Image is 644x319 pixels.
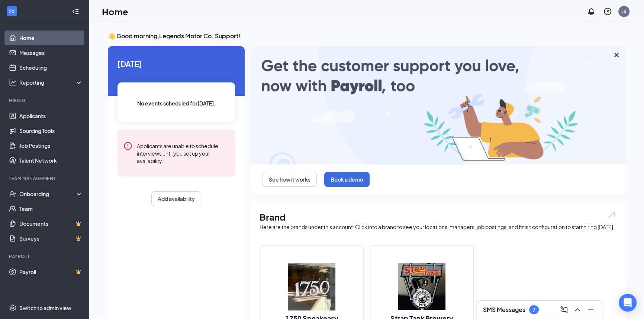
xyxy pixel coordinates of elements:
img: open.6027fd2a22e1237b5b06.svg [607,211,616,219]
button: Minimize [585,304,597,316]
a: Talent Network [19,153,83,168]
a: Team [19,201,83,216]
div: Onboarding [19,190,77,198]
button: See how it works [263,172,317,187]
svg: Notifications [587,7,596,16]
h1: Home [102,5,128,18]
span: [DATE] [117,58,235,69]
svg: Analysis [9,79,16,86]
svg: Settings [9,304,16,312]
a: PayrollCrown [19,264,83,279]
a: DocumentsCrown [19,216,83,231]
span: No events scheduled for [DATE] . [137,99,216,107]
a: SurveysCrown [19,231,83,246]
a: Job Postings [19,138,83,153]
div: Switch to admin view [19,304,71,312]
svg: ChevronUp [573,305,582,314]
svg: QuestionInfo [603,7,612,16]
img: Strap Tank Brewery [398,263,445,310]
a: Sourcing Tools [19,123,83,138]
img: 1750 Speakeasy [288,263,335,310]
button: Book a demo [324,172,370,187]
div: Team Management [9,175,81,182]
h3: 👋 Good morning, Legends Motor Co. Support ! [108,32,625,40]
a: Scheduling [19,60,83,75]
div: LS [621,8,627,14]
svg: Collapse [72,8,79,15]
svg: ComposeMessage [560,305,569,314]
svg: Minimize [586,305,595,314]
a: Messages [19,45,83,60]
img: payroll-large.gif [251,46,625,165]
div: Here are the brands under this account. Click into a brand to see your locations, managers, job p... [260,223,616,231]
svg: Error [123,141,132,150]
h3: SMS Messages [483,306,525,314]
div: Open Intercom Messenger [619,294,637,312]
div: Applicants are unable to schedule interviews until you set up your availability. [137,141,229,165]
button: ComposeMessage [558,304,570,316]
svg: UserCheck [9,190,16,198]
button: Add availability [151,191,201,206]
div: Payroll [9,253,81,260]
a: Applicants [19,108,83,123]
a: Home [19,30,83,45]
div: Reporting [19,79,83,86]
svg: WorkstreamLogo [8,7,16,15]
h1: Brand [260,211,616,223]
button: ChevronUp [571,304,583,316]
div: Hiring [9,97,81,104]
div: 7 [532,307,535,313]
svg: Cross [612,51,621,59]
